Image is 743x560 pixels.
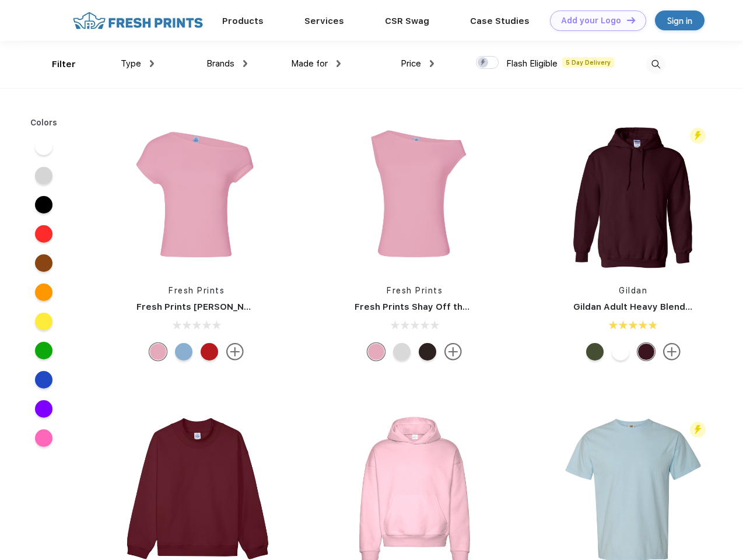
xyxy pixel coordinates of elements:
[226,343,244,360] img: more.svg
[121,58,141,69] span: Type
[561,16,621,26] div: Add your Logo
[419,343,436,360] div: Brown
[385,16,429,26] a: CSR Swag
[387,286,443,295] a: Fresh Prints
[401,58,421,69] span: Price
[169,286,225,295] a: Fresh Prints
[304,16,344,26] a: Services
[355,302,534,312] a: Fresh Prints Shay Off the Shoulder Tank
[149,343,167,360] div: Light Pink
[619,286,647,295] a: Gildan
[562,57,614,68] span: 5 Day Delivery
[444,343,462,360] img: more.svg
[663,343,681,360] img: more.svg
[627,17,635,23] img: DT
[291,58,328,69] span: Made for
[506,58,558,69] span: Flash Eligible
[690,128,706,143] img: flash_active_toggle.svg
[175,343,192,360] div: Light Blue
[637,343,655,360] div: Maroon
[150,60,154,67] img: dropdown.png
[52,58,76,71] div: Filter
[690,422,706,437] img: flash_active_toggle.svg
[22,117,66,129] div: Colors
[655,10,705,30] a: Sign in
[612,343,629,360] div: White
[667,14,692,27] div: Sign in
[337,118,492,273] img: func=resize&h=266
[136,302,363,312] a: Fresh Prints [PERSON_NAME] Off the Shoulder Top
[69,10,206,31] img: fo%20logo%202.webp
[222,16,264,26] a: Products
[646,55,665,74] img: desktop_search.svg
[586,343,604,360] div: Military Green
[119,118,274,273] img: func=resize&h=266
[430,60,434,67] img: dropdown.png
[556,118,711,273] img: func=resize&h=266
[393,343,411,360] div: Ash Grey
[206,58,234,69] span: Brands
[337,60,341,67] img: dropdown.png
[367,343,385,360] div: Light Pink
[243,60,247,67] img: dropdown.png
[201,343,218,360] div: Crimson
